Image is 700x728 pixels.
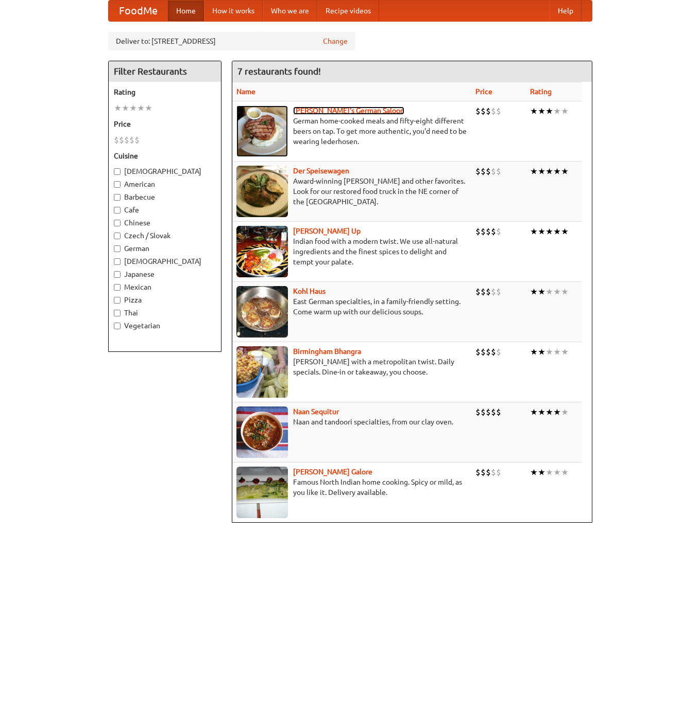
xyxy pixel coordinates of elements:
input: Barbecue [114,194,121,201]
a: Price [475,87,492,96]
img: curryup.jpg [236,226,288,277]
li: ★ [561,166,569,177]
a: Change [323,36,348,46]
a: Home [168,1,204,21]
li: $ [475,406,481,418]
li: $ [114,134,119,146]
input: American [114,181,121,188]
li: ★ [538,286,545,297]
img: speisewagen.jpg [236,166,288,217]
li: ★ [530,105,538,117]
input: Thai [114,310,121,316]
label: Cafe [114,205,216,215]
label: American [114,179,216,189]
label: Czech / Slovak [114,230,216,241]
label: Thai [114,308,216,318]
li: $ [486,105,491,117]
li: $ [496,166,501,177]
li: ★ [553,346,561,358]
h4: Filter Restaurants [109,61,221,82]
label: Chinese [114,218,216,228]
li: $ [486,346,491,358]
li: ★ [538,226,545,237]
li: $ [481,105,486,117]
li: $ [491,406,496,418]
label: German [114,243,216,254]
li: ★ [561,406,569,418]
li: ★ [561,286,569,297]
li: ★ [137,102,145,114]
li: $ [486,467,491,478]
li: $ [481,226,486,237]
li: ★ [129,102,137,114]
a: Birmingham Bhangra [293,347,361,356]
li: $ [486,286,491,297]
li: ★ [545,105,553,117]
li: $ [491,346,496,358]
a: Kohl Haus [293,287,326,295]
li: ★ [545,226,553,237]
li: $ [475,105,481,117]
li: ★ [561,346,569,358]
label: Mexican [114,282,216,292]
img: bhangra.jpg [236,346,288,398]
label: Pizza [114,295,216,305]
a: [PERSON_NAME]'s German Saloon [293,106,404,115]
a: [PERSON_NAME] Up [293,227,361,235]
input: [DEMOGRAPHIC_DATA] [114,258,121,265]
input: Czech / Slovak [114,233,121,239]
p: Indian food with a modern twist. We use all-natural ingredients and the finest spices to delight ... [236,236,467,267]
li: $ [486,406,491,418]
input: Japanese [114,271,121,278]
img: esthers.jpg [236,105,288,157]
li: $ [129,134,134,146]
li: $ [475,346,481,358]
div: Deliver to: [STREET_ADDRESS] [108,32,355,50]
h5: Price [114,119,216,129]
p: German home-cooked meals and fifty-eight different beers on tap. To get more authentic, you'd nee... [236,116,467,147]
li: ★ [545,346,553,358]
li: ★ [538,166,545,177]
li: $ [481,346,486,358]
li: $ [475,286,481,297]
li: $ [486,226,491,237]
a: Der Speisewagen [293,167,349,175]
p: Famous North Indian home cooking. Spicy or mild, as you like it. Delivery available. [236,477,467,498]
img: naansequitur.jpg [236,406,288,458]
a: Recipe videos [317,1,379,21]
li: ★ [538,105,545,117]
input: Vegetarian [114,323,121,329]
li: ★ [538,346,545,358]
li: $ [119,134,124,146]
li: ★ [553,406,561,418]
li: ★ [553,105,561,117]
li: $ [491,166,496,177]
input: Chinese [114,220,121,226]
li: $ [496,105,501,117]
li: ★ [530,346,538,358]
li: ★ [530,406,538,418]
h5: Cuisine [114,151,216,161]
li: $ [491,467,496,478]
li: ★ [530,467,538,478]
li: $ [481,467,486,478]
li: $ [496,346,501,358]
li: ★ [145,102,152,114]
li: ★ [561,105,569,117]
a: [PERSON_NAME] Galore [293,468,372,476]
li: $ [491,226,496,237]
ng-pluralize: 7 restaurants found! [237,66,321,76]
a: Naan Sequitur [293,407,339,416]
input: Cafe [114,207,121,214]
li: ★ [538,467,545,478]
li: $ [124,134,129,146]
a: FoodMe [109,1,168,21]
li: ★ [545,166,553,177]
li: ★ [122,102,129,114]
li: $ [475,467,481,478]
li: $ [486,166,491,177]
